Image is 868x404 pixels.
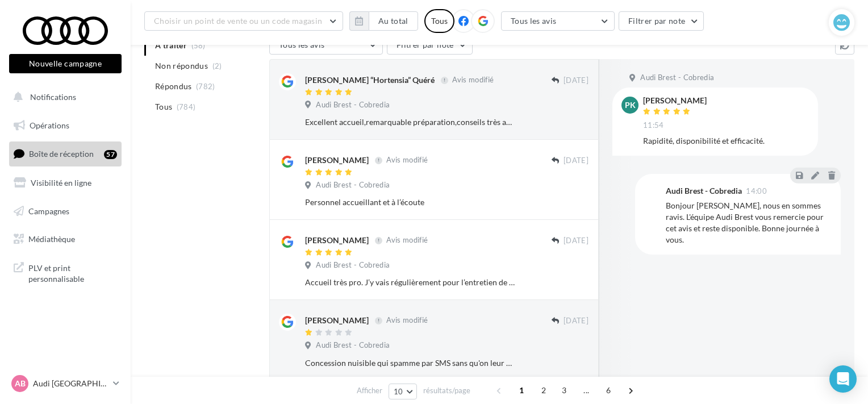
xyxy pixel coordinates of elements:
[9,373,122,394] a: AB Audi [GEOGRAPHIC_DATA]
[349,11,418,31] button: Au total
[640,73,714,83] span: Audi Brest - Cobredia
[564,76,589,86] span: [DATE]
[305,116,515,128] div: Excellent accueil,remarquable préparation,conseils très appréciés.Ayant déjà acheté plusieurs véh...
[33,378,108,389] p: Audi [GEOGRAPHIC_DATA]
[452,76,494,85] span: Avis modifié
[564,236,589,246] span: [DATE]
[386,316,428,325] span: Avis modifié
[7,85,119,109] button: Notifications
[511,16,557,26] span: Tous les avis
[9,54,122,73] button: Nouvelle campagne
[7,199,124,223] a: Campagnes
[501,11,615,31] button: Tous les avis
[155,101,172,113] span: Tous
[564,156,589,166] span: [DATE]
[144,11,343,31] button: Choisir un point de vente ou un code magasin
[31,178,91,188] span: Visibilité en ligne
[305,197,515,208] div: Personnel accueillant et à l’écoute
[28,260,117,285] span: PLV et print personnalisable
[316,180,390,190] span: Audi Brest - Cobredia
[7,256,124,289] a: PLV et print personnalisable
[643,135,809,147] div: Rapidité, disponibilité et efficacité.
[155,60,208,72] span: Non répondus
[305,277,515,288] div: Accueil très pro. J’y vais régulièrement pour l’entretien de mon Audi et l’achat de celle de ma f...
[625,99,636,111] span: PK
[512,381,531,399] span: 1
[386,156,428,165] span: Avis modifié
[29,149,94,159] span: Boîte de réception
[316,100,390,110] span: Audi Brest - Cobredia
[177,102,196,111] span: (784)
[7,171,124,195] a: Visibilité en ligne
[104,150,117,159] div: 57
[305,155,369,166] div: [PERSON_NAME]
[394,387,403,396] span: 10
[7,227,124,251] a: Médiathèque
[829,365,857,393] div: Open Intercom Messenger
[30,92,76,102] span: Notifications
[746,188,767,195] span: 14:00
[28,234,75,244] span: Médiathèque
[619,11,704,31] button: Filtrer par note
[305,235,369,246] div: [PERSON_NAME]
[666,187,742,195] div: Audi Brest - Cobredia
[369,11,418,31] button: Au total
[305,315,369,326] div: [PERSON_NAME]
[666,200,832,245] div: Bonjour [PERSON_NAME], nous en sommes ravis. L'équipe Audi Brest vous remercie pour cet avis et r...
[423,385,470,396] span: résultats/page
[643,97,707,105] div: [PERSON_NAME]
[196,82,215,91] span: (782)
[577,381,595,399] span: ...
[387,35,473,55] button: Filtrer par note
[424,9,454,33] div: Tous
[15,378,26,389] span: AB
[155,81,192,92] span: Répondus
[30,120,69,130] span: Opérations
[7,114,124,138] a: Opérations
[28,206,69,215] span: Campagnes
[212,61,222,70] span: (2)
[389,384,418,399] button: 10
[316,260,390,270] span: Audi Brest - Cobredia
[386,236,428,245] span: Avis modifié
[564,316,589,326] span: [DATE]
[599,381,617,399] span: 6
[7,141,124,166] a: Boîte de réception57
[305,357,515,369] div: Concession nuisible qui spamme par SMS sans qu'on leur ait rien demandé.
[269,35,383,55] button: Tous les avis
[357,385,382,396] span: Afficher
[643,120,664,131] span: 11:54
[305,74,435,86] div: [PERSON_NAME] “Hortensia” Quéré
[555,381,573,399] span: 3
[154,16,322,26] span: Choisir un point de vente ou un code magasin
[535,381,553,399] span: 2
[316,340,390,351] span: Audi Brest - Cobredia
